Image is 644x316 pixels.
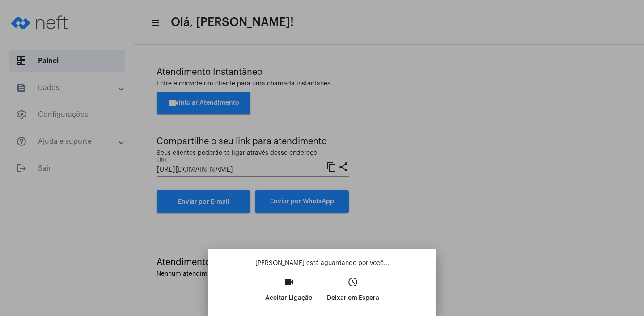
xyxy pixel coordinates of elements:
p: [PERSON_NAME] está aguardando por você... [215,259,429,268]
mat-icon: access_time [347,277,358,287]
p: Deixar em Espera [327,290,379,306]
button: Deixar em Espera [320,274,386,312]
mat-icon: video_call [284,277,294,287]
p: Aceitar Ligação [265,290,313,306]
button: Aceitar Ligação [258,274,320,312]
